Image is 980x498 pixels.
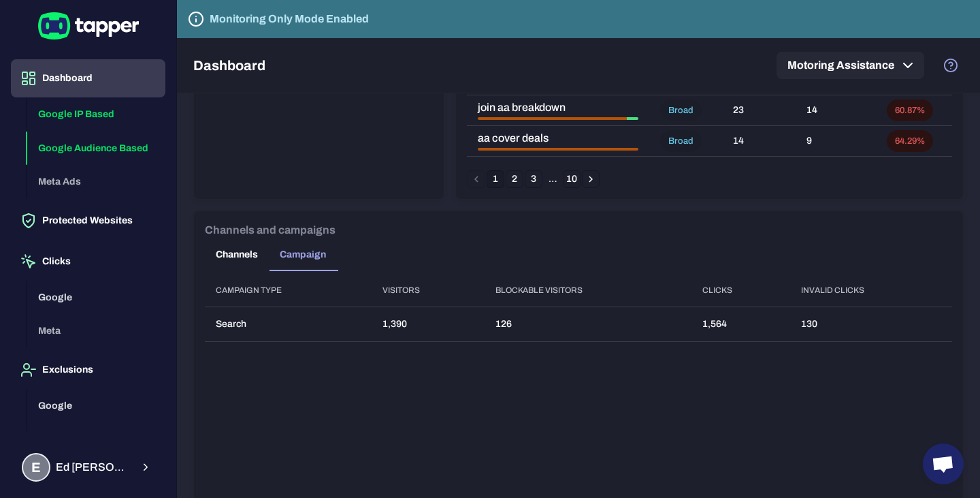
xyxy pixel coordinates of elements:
td: 23 [722,95,796,126]
button: Google [27,281,165,315]
div: Threat • 1 [627,117,638,120]
span: 60.87% [887,105,933,116]
button: Google [27,389,165,423]
td: 130 [790,307,952,342]
button: EEd [PERSON_NAME] [11,448,165,487]
h5: Dashboard [193,57,265,74]
a: Protected Websites [11,214,165,225]
div: E [22,453,50,482]
td: Search [205,307,372,342]
td: 14 [796,95,876,126]
h6: Channels and campaigns [205,222,336,238]
td: 126 [485,307,691,342]
div: Aborted Ad Click • 9 [478,148,638,151]
button: Campaign [269,238,337,271]
button: Dashboard [11,59,165,97]
td: 1,390 [372,307,485,342]
div: … [544,173,561,185]
th: Clicks [691,274,790,307]
a: Google [27,399,165,410]
a: Google Audience Based [27,141,165,153]
th: Campaign type [205,274,372,307]
td: 1,564 [691,307,790,342]
button: Clicks [11,243,165,281]
nav: pagination navigation [467,170,600,188]
span: 64.29% [887,136,933,147]
th: Visitors [372,274,485,307]
svg: Tapper is not blocking any fraudulent activity for this domain [188,11,204,27]
th: Blockable visitors [485,274,691,307]
button: Google Audience Based [27,131,165,166]
a: Google IP Based [27,108,165,119]
a: Google [27,290,165,302]
button: Channels [205,238,269,271]
span: aa cover deals [478,131,638,145]
span: Broad [660,136,702,147]
a: Dashboard [11,72,165,83]
td: 9 [796,126,876,157]
a: Clicks [11,255,165,266]
span: join aa breakdown [478,101,638,114]
span: Ed [PERSON_NAME] [56,461,131,474]
h6: Monitoring Only Mode Enabled [210,11,369,27]
button: Motoring Assistance [777,52,924,79]
button: Google IP Based [27,97,165,131]
span: Broad [660,105,702,116]
button: Exclusions [11,351,165,389]
div: Open chat [923,443,964,484]
button: Protected Websites [11,202,165,240]
div: Aborted Ad Click • 13 [478,117,627,120]
a: Exclusions [11,363,165,375]
td: 14 [722,126,796,157]
th: Invalid clicks [790,274,952,307]
button: Go to next page [582,170,600,188]
button: Go to page 3 [525,170,542,188]
button: Go to page 10 [563,170,581,188]
button: page 1 [487,170,504,188]
button: Go to page 2 [506,170,523,188]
